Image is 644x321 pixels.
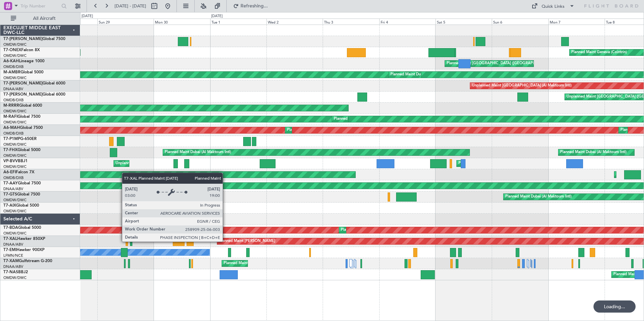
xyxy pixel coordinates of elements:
div: Mon 7 [548,19,605,25]
a: OMDB/DXB [3,98,24,103]
span: T7-P1MP [3,137,20,141]
span: T7-AAY [3,181,18,185]
span: T7-BDA [3,226,18,230]
a: OMDW/DWC [3,153,27,158]
input: Trip Number [21,1,59,11]
span: A6-MAH [3,126,20,130]
span: T7-[PERSON_NAME] [3,93,42,97]
span: T7-FHX [3,148,18,152]
span: T7-XAL [3,237,17,241]
span: T7-ONEX [3,48,21,52]
span: M-RAFI [3,115,18,119]
a: DNAA/ABV [3,242,23,247]
div: [DATE] [82,13,93,19]
span: VP-BVV [3,159,18,163]
div: Sun 29 [97,19,154,25]
a: T7-XALHawker 850XP [3,237,45,241]
div: Sun 6 [492,19,548,25]
a: T7-[PERSON_NAME]Global 7500 [3,37,65,41]
a: OMDW/DWC [3,53,27,58]
div: Planned Maint Dubai (Al Maktoum Intl) [287,125,353,135]
div: Tue 1 [210,19,266,25]
a: VP-BVVBBJ1 [3,159,28,163]
div: Planned Maint Dubai (Al Maktoum Intl) [560,147,626,157]
div: [DATE] [211,13,223,19]
a: T7-BDAGlobal 5000 [3,226,41,230]
a: T7-[PERSON_NAME]Global 6000 [3,93,65,97]
a: M-AMBRGlobal 5000 [3,70,43,74]
div: Planned Maint Dubai (Al Maktoum Intl) [334,114,400,124]
span: T7-EMI [3,248,17,252]
button: Quick Links [528,1,578,11]
a: OMDB/DXB [3,64,24,69]
a: OMDW/DWC [3,109,27,114]
a: OMDW/DWC [3,142,27,147]
a: M-RRRRGlobal 6000 [3,104,42,108]
a: A6-MAHGlobal 7500 [3,126,43,130]
a: T7-AAYGlobal 7500 [3,181,41,185]
a: T7-XAMGulfstream G-200 [3,259,52,263]
div: Unplanned Maint Nice ([GEOGRAPHIC_DATA]) [116,158,195,169]
span: Refreshing... [240,4,268,8]
div: Planned Maint Genoa (Sestri) [458,158,508,169]
a: OMDB/DXB [3,131,24,136]
a: T7-GTSGlobal 7500 [3,192,40,197]
a: OMDW/DWC [3,164,27,169]
span: T7-NAS [3,270,18,274]
div: Planned Maint [PERSON_NAME] [219,236,275,246]
a: T7-P1MPG-650ER [3,137,37,141]
div: Wed 2 [266,19,323,25]
a: T7-EMIHawker 900XP [3,248,44,252]
div: Quick Links [542,3,565,10]
span: T7-AIX [3,204,16,208]
a: T7-NASBBJ2 [3,270,28,274]
a: OMDW/DWC [3,198,27,203]
a: DNAA/ABV [3,186,23,191]
a: OMDW/DWC [3,75,27,80]
a: OMDW/DWC [3,275,27,280]
span: T7-[PERSON_NAME] [3,81,42,85]
a: A6-EFIFalcon 7X [3,170,34,174]
a: T7-ONEXFalcon 8X [3,48,40,52]
span: A6-EFI [3,170,16,174]
button: Refreshing... [230,1,270,11]
div: Planned Maint Geneva (Cointrin) [571,47,627,58]
span: M-AMBR [3,70,21,74]
a: OMDW/DWC [3,120,27,125]
div: Planned Maint Abuja ([PERSON_NAME] Intl) [224,258,299,269]
a: T7-[PERSON_NAME]Global 6000 [3,81,65,85]
div: Loading... [593,300,636,313]
a: OMDB/DXB [3,175,24,180]
a: T7-FHXGlobal 5000 [3,148,40,152]
div: Fri 4 [379,19,436,25]
a: OMDW/DWC [3,42,27,47]
span: M-RRRR [3,104,19,108]
div: Mon 30 [154,19,210,25]
div: Thu 3 [323,19,379,25]
span: All Aircraft [18,16,71,21]
span: T7-XAM [3,259,19,263]
div: Sat 5 [436,19,492,25]
div: Planned Maint [GEOGRAPHIC_DATA] ([GEOGRAPHIC_DATA]) [447,59,553,69]
span: A6-KAH [3,59,19,63]
span: [DATE] - [DATE] [115,3,146,9]
div: Unplanned Maint [GEOGRAPHIC_DATA] (Al Maktoum Intl) [472,81,572,91]
a: T7-AIXGlobal 5000 [3,204,39,208]
div: Planned Maint Dubai (Al Maktoum Intl) [341,225,407,235]
div: Planned Maint Dubai (Al Maktoum Intl) [390,70,457,80]
a: DNAA/ABV [3,264,23,269]
a: M-RAFIGlobal 7500 [3,115,40,119]
a: DNAA/ABV [3,86,23,92]
div: Planned Maint Dubai (Al Maktoum Intl) [505,192,572,202]
button: All Aircraft [7,13,73,24]
a: OMDW/DWC [3,231,27,236]
a: A6-KAHLineage 1000 [3,59,44,63]
a: LFMN/NCE [3,253,23,258]
a: OMDW/DWC [3,209,27,214]
div: Planned Maint Dubai (Al Maktoum Intl) [165,147,231,157]
span: T7-GTS [3,192,17,197]
span: T7-[PERSON_NAME] [3,37,42,41]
